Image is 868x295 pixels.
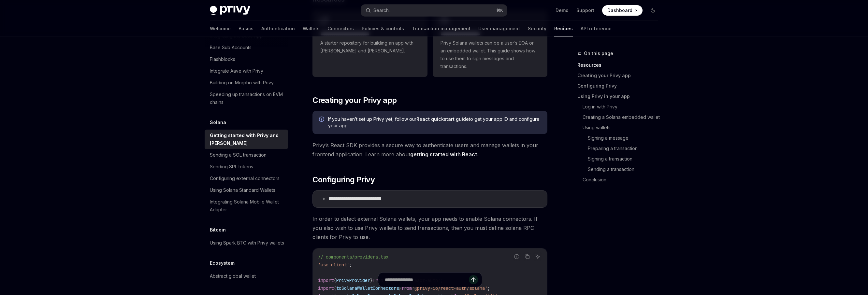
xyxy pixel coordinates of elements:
span: If you haven’t set up Privy yet, follow our to get your app ID and configure your app. [328,116,541,129]
a: Configuring external connectors [205,173,288,184]
a: Using Privy in your app [577,91,663,102]
div: Search... [373,7,392,14]
a: Wallets [303,21,320,36]
a: Signing a transaction [588,154,663,164]
button: Toggle dark mode [648,5,658,16]
div: Configuring external connectors [210,175,280,182]
a: Sending a transaction [588,164,663,175]
button: Ask AI [533,252,542,261]
a: Authentication [261,21,295,36]
a: User management [478,21,520,36]
span: // components/providers.tsx [318,254,388,260]
div: Base Sub Accounts [210,44,252,51]
a: Using wallets [583,122,663,133]
span: A starter repository for building an app with [PERSON_NAME] and [PERSON_NAME]. [320,39,419,55]
a: Getting started with Privy and [PERSON_NAME] [205,130,288,149]
div: Speeding up transactions on EVM chains [210,91,284,106]
div: Sending SPL tokens [210,163,253,171]
a: Signing a message [588,133,663,143]
span: In order to detect external Solana wallets, your app needs to enable Solana connectors. If you al... [312,214,547,242]
a: Base Sub Accounts [205,42,288,53]
a: **** **** **** *****Privy Solana wallets can be a user’s EOA or an embedded wallet. This guide sh... [433,10,547,77]
a: React quickstart guide [416,116,469,122]
a: API reference [581,21,612,36]
div: Integrating Solana Mobile Wallet Adapter [210,198,284,214]
div: Using Spark BTC with Privy wallets [210,239,284,247]
span: Privy’s React SDK provides a secure way to authenticate users and manage wallets in your frontend... [312,141,547,159]
div: Getting started with Privy and [PERSON_NAME] [210,132,284,147]
div: Using Solana Standard Wallets [210,186,275,194]
a: Demo [556,7,569,14]
a: Preparing a transaction [588,143,663,154]
span: Dashboard [607,7,632,14]
a: Log in with Privy [583,102,663,112]
svg: Info [319,117,325,123]
a: Building on Morpho with Privy [205,77,288,89]
a: Integrate Aave with Privy [205,65,288,77]
a: Flashblocks [205,53,288,65]
a: Using Solana Standard Wallets [205,184,288,196]
a: Policies & controls [362,21,404,36]
span: Configuring Privy [312,175,375,185]
h5: Solana [210,119,226,126]
div: Building on Morpho with Privy [210,79,274,87]
span: On this page [584,49,613,57]
span: Creating your Privy app [312,95,397,105]
a: Security [528,21,546,36]
span: 'use client' [318,262,349,268]
a: Integrating Solana Mobile Wallet Adapter [205,196,288,216]
a: Using Spark BTC with Privy wallets [205,237,288,249]
a: Dashboard [602,5,643,16]
div: Flashblocks [210,55,235,63]
a: Creating a Solana embedded wallet [583,112,663,122]
span: ; [349,262,352,268]
a: Connectors [327,21,354,36]
a: Welcome [210,21,231,36]
h5: Bitcoin [210,226,226,234]
a: Speeding up transactions on EVM chains [205,89,288,108]
div: Sending a SOL transaction [210,151,267,159]
a: Sending SPL tokens [205,161,288,173]
img: dark logo [210,6,250,15]
a: Abstract global wallet [205,270,288,282]
button: Report incorrect code [513,252,521,261]
a: Configuring Privy [577,81,663,91]
div: Integrate Aave with Privy [210,67,263,75]
a: Transaction management [412,21,470,36]
div: Abstract global wallet [210,272,256,280]
a: getting started with React [410,151,477,158]
a: Sending a SOL transaction [205,149,288,161]
button: Send message [469,275,478,284]
a: Basics [239,21,253,36]
a: Resources [577,60,663,70]
a: Creating your Privy app [577,70,663,81]
a: Recipes [554,21,573,36]
h5: Ecosystem [210,259,235,267]
span: Privy Solana wallets can be a user’s EOA or an embedded wallet. This guide shows how to use them ... [441,39,540,70]
a: Conclusion [583,175,663,185]
button: Copy the contents from the code block [523,252,531,261]
span: ⌘ K [496,8,503,13]
a: Support [576,7,594,14]
button: Search...⌘K [361,5,507,16]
